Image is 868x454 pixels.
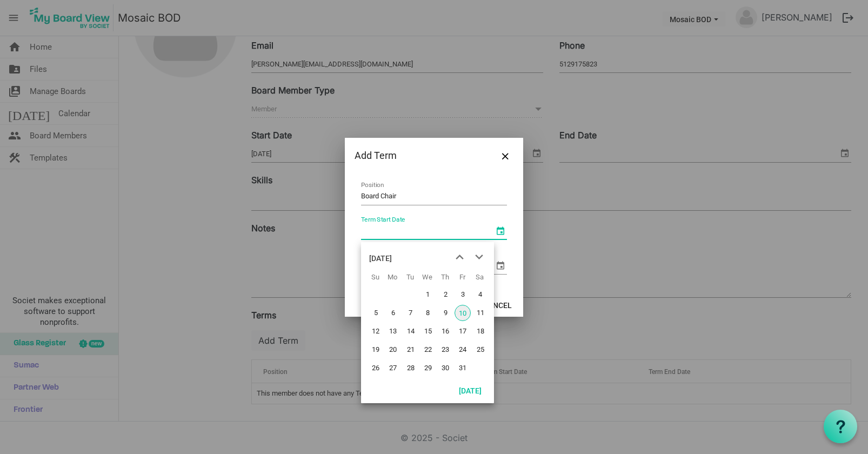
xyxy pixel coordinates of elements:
[420,286,436,303] span: Wednesday, October 1, 2025
[366,269,384,285] th: Su
[472,305,489,321] span: Saturday, October 11, 2025
[420,323,436,339] span: Wednesday, October 15, 2025
[471,269,489,285] th: Sa
[476,297,519,312] button: Cancel
[403,323,419,339] span: Tuesday, October 14, 2025
[420,305,436,321] span: Wednesday, October 8, 2025
[494,259,507,272] span: select
[437,305,453,321] span: Thursday, October 9, 2025
[453,304,471,322] td: Friday, October 10, 2025
[368,305,384,321] span: Sunday, October 5, 2025
[368,323,384,339] span: Sunday, October 12, 2025
[385,305,401,321] span: Monday, October 6, 2025
[472,342,489,358] span: Saturday, October 25, 2025
[419,269,436,285] th: We
[420,342,436,358] span: Wednesday, October 22, 2025
[403,305,419,321] span: Tuesday, October 7, 2025
[455,286,471,303] span: Friday, October 3, 2025
[455,342,471,358] span: Friday, October 24, 2025
[437,323,453,339] span: Thursday, October 16, 2025
[384,269,401,285] th: Mo
[369,248,392,269] div: title
[469,248,489,267] button: next month
[455,305,471,321] span: Friday, October 10, 2025
[494,224,507,237] span: select
[403,342,419,358] span: Tuesday, October 21, 2025
[402,269,419,285] th: Tu
[385,342,401,358] span: Monday, October 20, 2025
[345,138,523,317] div: Dialog edit
[472,286,489,303] span: Saturday, October 4, 2025
[455,323,471,339] span: Friday, October 17, 2025
[472,323,489,339] span: Saturday, October 18, 2025
[420,360,436,376] span: Wednesday, October 29, 2025
[497,148,513,164] button: Close
[368,342,384,358] span: Sunday, October 19, 2025
[385,360,401,376] span: Monday, October 27, 2025
[437,286,453,303] span: Thursday, October 2, 2025
[368,360,384,376] span: Sunday, October 26, 2025
[437,342,453,358] span: Thursday, October 23, 2025
[385,323,401,339] span: Monday, October 13, 2025
[437,360,453,376] span: Thursday, October 30, 2025
[453,269,471,285] th: Fr
[436,269,453,285] th: Th
[450,248,469,267] button: previous month
[452,383,489,398] button: Today
[455,360,471,376] span: Friday, October 31, 2025
[355,148,482,164] div: Add Term
[403,360,419,376] span: Tuesday, October 28, 2025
